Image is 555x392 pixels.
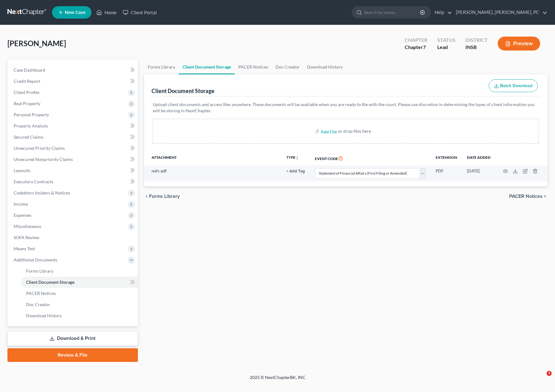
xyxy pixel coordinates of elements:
span: Credit Report [14,78,40,84]
span: Forms Library [149,194,180,199]
a: Credit Report [9,76,138,87]
span: Client Document Storage [26,279,74,285]
th: Extension [431,151,462,165]
button: PACER Notices chevron_right [509,194,548,199]
span: PACER Notices [509,194,543,199]
button: Batch Download [489,79,538,92]
p: Upload client documents and access files anywhere. These documents will be available when you are... [153,101,539,114]
span: Means Test [14,246,35,251]
a: Forms Library [21,265,138,277]
a: Review & File [7,348,138,362]
span: Lawsuits [14,168,30,173]
a: + Add Tag [286,168,305,174]
a: Property Analysis [9,120,138,131]
div: or drop files here [338,128,371,134]
a: Help [431,7,452,18]
div: District [465,37,488,44]
span: Income [14,201,28,207]
td: PDF [431,165,462,181]
span: PACER Notices [26,291,56,296]
a: Secured Claims [9,131,138,143]
iframe: Intercom live chat [534,371,549,386]
span: Secured Claims [14,134,43,140]
div: Status [437,37,456,44]
span: Expenses [14,212,31,218]
span: New Case [65,10,86,15]
div: Chapter [405,44,427,51]
div: 2025 © NextChapterBK, INC [101,374,454,385]
td: [DATE] [462,165,496,181]
span: Miscellaneous [14,224,41,229]
a: Executory Contracts [9,176,138,187]
i: chevron_left [144,194,149,199]
a: Doc Creator [272,60,303,74]
span: Forms Library [26,268,53,274]
th: Event Code [310,151,431,165]
button: + Add Tag [286,169,305,173]
a: Download History [21,310,138,321]
span: 7 [423,44,426,50]
div: INSB [465,44,488,51]
a: [PERSON_NAME], [PERSON_NAME], PC [453,7,547,18]
button: Preview [498,37,540,51]
a: Lawsuits [9,165,138,176]
a: Case Dashboard [9,65,138,76]
span: Doc Creator [26,302,50,307]
a: PACER Notices [21,288,138,299]
a: Doc Creator [21,299,138,310]
a: Home [93,7,120,18]
span: Unsecured Priority Claims [14,145,65,151]
button: chevron_left Forms Library [144,194,180,199]
a: Unsecured Nonpriority Claims [9,154,138,165]
a: SOFA Review [9,232,138,243]
span: Personal Property [14,112,49,117]
a: Client Document Storage [179,60,235,74]
span: 3 [547,371,552,376]
span: Batch Download [500,83,532,88]
input: Search by name... [364,7,421,18]
a: Forms Library [144,60,179,74]
i: chevron_right [543,194,548,199]
span: Executory Contracts [14,179,53,184]
div: Client Document Storage [152,87,214,95]
div: Chapter [405,37,427,44]
span: Client Profile [14,90,39,95]
a: Client Document Storage [21,277,138,288]
span: [PERSON_NAME] [7,39,66,48]
th: Date added [462,151,496,165]
button: TYPEunfold_more [286,156,299,160]
span: Property Analysis [14,123,48,128]
a: Download History [303,60,346,74]
span: Codebtors Insiders & Notices [14,190,70,195]
i: unfold_more [295,156,299,160]
span: Additional Documents [14,257,57,262]
a: PACER Notices [235,60,272,74]
a: Unsecured Priority Claims [9,143,138,154]
span: Real Property [14,101,40,106]
span: Download History [26,313,62,318]
a: Client Portal [120,7,160,18]
div: Lead [437,44,456,51]
span: Unsecured Nonpriority Claims [14,157,73,162]
span: SOFA Review [14,235,39,240]
th: Attachment [144,151,281,165]
a: Download & Print [7,331,138,346]
span: Case Dashboard [14,67,45,73]
td: nofs-pdf [144,165,281,181]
